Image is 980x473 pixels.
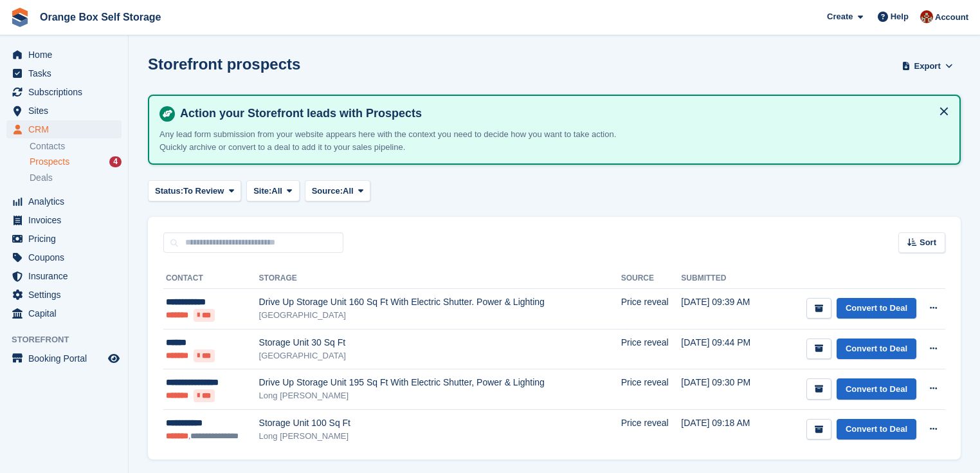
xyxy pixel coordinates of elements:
[28,230,105,248] span: Pricing
[30,172,53,184] span: Deals
[28,349,105,367] span: Booking Portal
[6,46,122,64] a: menu
[28,83,105,101] span: Subscriptions
[6,230,122,248] a: menu
[30,156,69,168] span: Prospects
[837,298,916,319] a: Convert to Deal
[246,180,300,201] button: Site: All
[343,185,354,198] span: All
[891,10,909,23] span: Help
[6,286,122,304] a: menu
[28,267,105,285] span: Insurance
[6,120,122,138] a: menu
[935,11,968,24] span: Account
[681,409,769,449] td: [DATE] 09:18 AM
[681,369,769,410] td: [DATE] 09:30 PM
[914,60,941,73] span: Export
[159,128,642,153] p: Any lead form submission from your website appears here with the context you need to decide how y...
[28,304,105,322] span: Capital
[621,329,682,369] td: Price reveal
[28,286,105,304] span: Settings
[10,8,30,27] img: stora-icon-8386f47178a22dfd0bd8f6a31ec36ba5ce8667c1dd55bd0f319d3a0aa187defe.svg
[621,289,682,329] td: Price reveal
[148,55,300,73] h1: Storefront prospects
[30,171,122,185] a: Deals
[253,185,271,198] span: Site:
[109,156,122,167] div: 4
[621,369,682,410] td: Price reveal
[920,10,933,23] img: Wayne Ball
[259,389,621,402] div: Long [PERSON_NAME]
[28,120,105,138] span: CRM
[6,102,122,120] a: menu
[621,268,682,289] th: Source
[30,140,122,153] a: Contacts
[35,6,167,28] a: Orange Box Self Storage
[28,248,105,266] span: Coupons
[28,211,105,229] span: Invoices
[12,333,128,346] span: Storefront
[175,106,949,121] h4: Action your Storefront leads with Prospects
[6,304,122,322] a: menu
[271,185,282,198] span: All
[259,268,621,289] th: Storage
[28,46,105,64] span: Home
[163,268,259,289] th: Contact
[6,192,122,210] a: menu
[259,309,621,322] div: [GEOGRAPHIC_DATA]
[837,339,916,360] a: Convert to Deal
[827,10,853,23] span: Create
[28,102,105,120] span: Sites
[30,155,122,169] a: Prospects 4
[28,64,105,82] span: Tasks
[6,349,122,367] a: menu
[183,185,224,198] span: To Review
[681,289,769,329] td: [DATE] 09:39 AM
[312,185,343,198] span: Source:
[259,416,621,430] div: Storage Unit 100 Sq Ft
[621,409,682,449] td: Price reveal
[6,267,122,285] a: menu
[28,192,105,210] span: Analytics
[6,211,122,229] a: menu
[106,351,122,366] a: Preview store
[920,236,936,249] span: Sort
[259,295,621,309] div: Drive Up Storage Unit 160 Sq Ft With Electric Shutter. Power & Lighting
[899,55,956,77] button: Export
[6,248,122,266] a: menu
[681,329,769,369] td: [DATE] 09:44 PM
[6,64,122,82] a: menu
[259,349,621,362] div: [GEOGRAPHIC_DATA]
[837,378,916,400] a: Convert to Deal
[148,180,241,201] button: Status: To Review
[259,376,621,389] div: Drive Up Storage Unit 195 Sq Ft With Electric Shutter, Power & Lighting
[681,268,769,289] th: Submitted
[259,336,621,349] div: Storage Unit 30 Sq Ft
[6,83,122,101] a: menu
[305,180,371,201] button: Source: All
[259,430,621,443] div: Long [PERSON_NAME]
[837,419,916,440] a: Convert to Deal
[155,185,183,198] span: Status:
